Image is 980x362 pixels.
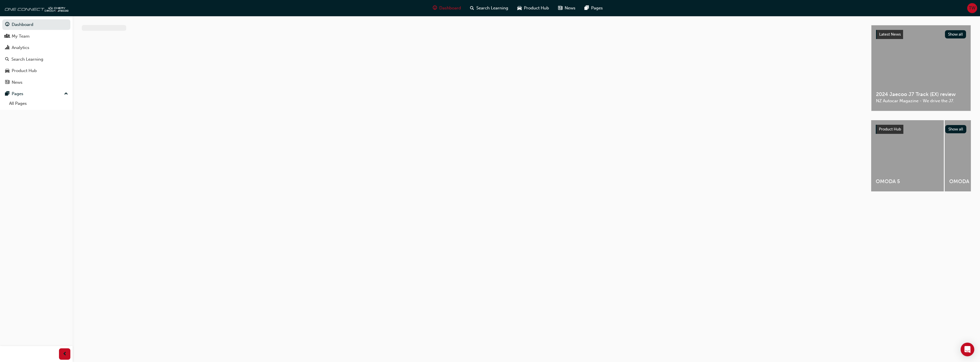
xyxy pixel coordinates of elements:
span: news-icon [558,5,562,12]
span: news-icon [5,80,9,85]
span: car-icon [5,68,9,73]
a: guage-iconDashboard [428,2,465,14]
div: Product Hub [12,68,37,74]
button: Pages [2,89,70,99]
span: up-icon [64,90,68,98]
div: My Team [12,33,30,40]
span: search-icon [470,5,474,12]
button: Show all [945,125,967,133]
a: Latest NewsShow all2024 Jaecoo J7 Track (EX) reviewNZ Autocar Magazine - We drive the J7. [871,25,971,111]
span: people-icon [5,34,9,39]
a: Product HubShow all [876,125,966,134]
button: Show all [945,30,966,38]
div: Open Intercom Messenger [961,343,974,356]
span: car-icon [517,5,522,12]
a: Product Hub [2,66,70,76]
a: pages-iconPages [580,2,607,14]
span: Pages [591,5,603,11]
a: Latest NewsShow all [876,30,966,39]
span: guage-icon [5,22,9,27]
a: My Team [2,31,70,42]
span: Product Hub [524,5,549,11]
a: news-iconNews [554,2,580,14]
span: TW [969,5,975,11]
a: Search Learning [2,54,70,65]
img: oneconnect [3,2,68,14]
a: All Pages [7,99,70,108]
span: Latest News [879,32,901,37]
span: pages-icon [585,5,589,12]
a: Dashboard [2,19,70,30]
button: TW [967,3,977,13]
span: search-icon [5,57,9,62]
span: prev-icon [63,351,67,358]
span: guage-icon [433,5,437,12]
div: Analytics [12,44,29,51]
a: Analytics [2,42,70,53]
span: chart-icon [5,45,9,50]
a: search-iconSearch Learning [465,2,513,14]
a: OMODA 5 [871,120,944,191]
span: News [565,5,575,11]
button: DashboardMy TeamAnalyticsSearch LearningProduct HubNews [2,18,70,89]
div: News [12,79,23,86]
span: 2024 Jaecoo J7 Track (EX) review [876,91,966,98]
span: pages-icon [5,91,9,97]
span: OMODA 5 [876,178,939,185]
a: car-iconProduct Hub [513,2,554,14]
span: Search Learning [476,5,508,11]
div: Pages [12,91,23,97]
span: Product Hub [879,127,901,132]
div: Search Learning [11,56,43,63]
a: News [2,77,70,88]
span: NZ Autocar Magazine - We drive the J7. [876,98,966,104]
span: Dashboard [439,5,461,11]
